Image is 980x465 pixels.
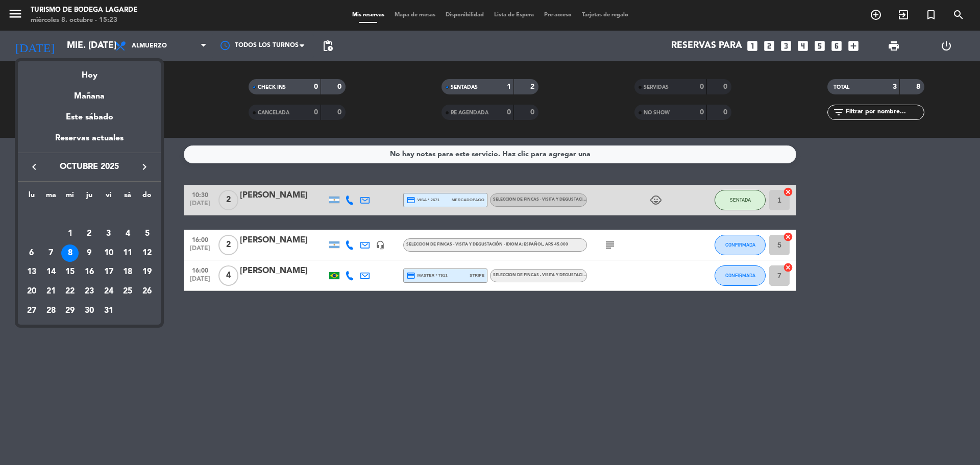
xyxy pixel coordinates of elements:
div: 12 [138,244,156,262]
div: 8 [61,244,79,262]
td: 23 de octubre de 2025 [80,282,99,301]
div: 3 [100,225,117,242]
div: Reservas actuales [18,132,161,153]
td: 11 de octubre de 2025 [118,243,138,263]
th: jueves [80,189,99,205]
td: 27 de octubre de 2025 [22,301,41,321]
i: keyboard_arrow_left [28,161,40,173]
div: 19 [138,263,156,281]
th: viernes [99,189,118,205]
div: 2 [81,225,98,242]
th: domingo [137,189,157,205]
td: 13 de octubre de 2025 [22,262,41,282]
td: 16 de octubre de 2025 [80,262,99,282]
div: Hoy [18,61,161,82]
span: octubre 2025 [43,160,135,174]
div: Mañana [18,82,161,103]
td: 6 de octubre de 2025 [22,243,41,263]
div: 6 [23,244,40,262]
div: 5 [138,225,156,242]
div: 13 [23,263,40,281]
td: 8 de octubre de 2025 [60,243,80,263]
th: miércoles [60,189,80,205]
td: 14 de octubre de 2025 [41,262,61,282]
td: 18 de octubre de 2025 [118,262,138,282]
th: lunes [22,189,41,205]
div: 4 [119,225,136,242]
div: 10 [100,244,117,262]
button: keyboard_arrow_left [25,160,43,174]
td: 5 de octubre de 2025 [137,224,157,243]
td: 2 de octubre de 2025 [80,224,99,243]
div: 30 [81,302,98,320]
div: 25 [119,283,136,300]
td: 25 de octubre de 2025 [118,282,138,301]
div: 20 [23,283,40,300]
td: 30 de octubre de 2025 [80,301,99,321]
div: 14 [42,263,60,281]
td: 15 de octubre de 2025 [60,262,80,282]
div: 18 [119,263,136,281]
td: OCT. [22,205,157,224]
i: keyboard_arrow_right [138,161,151,173]
td: 20 de octubre de 2025 [22,282,41,301]
div: 7 [42,244,60,262]
div: 26 [138,283,156,300]
div: 15 [61,263,79,281]
div: 9 [81,244,98,262]
th: sábado [118,189,138,205]
td: 21 de octubre de 2025 [41,282,61,301]
div: 17 [100,263,117,281]
td: 29 de octubre de 2025 [60,301,80,321]
div: 16 [81,263,98,281]
div: 31 [100,302,117,320]
div: 24 [100,283,117,300]
div: 23 [81,283,98,300]
button: keyboard_arrow_right [135,160,154,174]
td: 31 de octubre de 2025 [99,301,118,321]
td: 7 de octubre de 2025 [41,243,61,263]
td: 22 de octubre de 2025 [60,282,80,301]
div: 28 [42,302,60,320]
td: 3 de octubre de 2025 [99,224,118,243]
div: 1 [61,225,79,242]
td: 1 de octubre de 2025 [60,224,80,243]
div: 27 [23,302,40,320]
div: 29 [61,302,79,320]
div: 11 [119,244,136,262]
td: 9 de octubre de 2025 [80,243,99,263]
td: 4 de octubre de 2025 [118,224,138,243]
td: 28 de octubre de 2025 [41,301,61,321]
td: 24 de octubre de 2025 [99,282,118,301]
td: 12 de octubre de 2025 [137,243,157,263]
div: Este sábado [18,103,161,132]
td: 19 de octubre de 2025 [137,262,157,282]
td: 26 de octubre de 2025 [137,282,157,301]
td: 17 de octubre de 2025 [99,262,118,282]
th: martes [41,189,61,205]
div: 22 [61,283,79,300]
td: 10 de octubre de 2025 [99,243,118,263]
div: 21 [42,283,60,300]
